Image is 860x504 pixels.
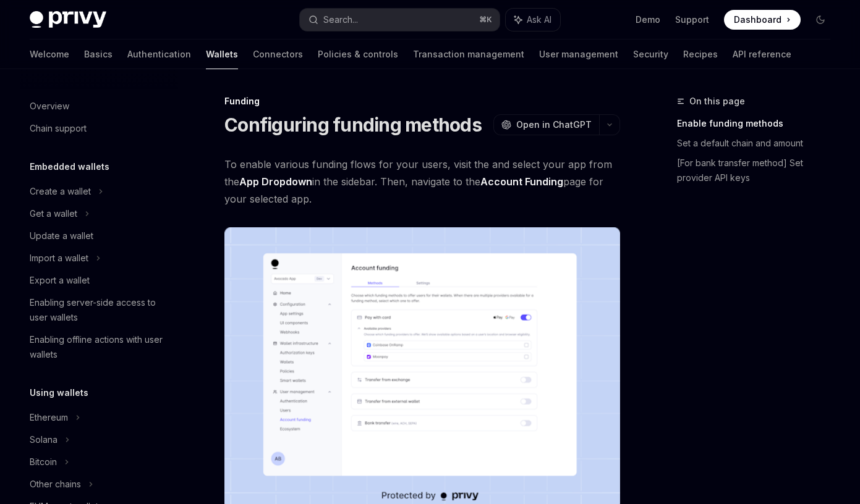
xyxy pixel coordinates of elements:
button: Open in ChatGPT [493,114,599,135]
span: ⌘ K [479,15,492,25]
a: Policies & controls [318,40,398,69]
span: To enable various funding flows for your users, visit the and select your app from the in the sid... [224,156,620,208]
div: Update a wallet [30,229,93,243]
span: Dashboard [734,14,781,26]
a: Set a default chain and amount [677,133,840,153]
h1: Configuring funding methods [224,114,482,136]
a: Chain support [20,117,178,140]
div: Export a wallet [30,273,90,288]
button: Ask AI [506,9,560,31]
a: Wallets [206,40,238,69]
a: Transaction management [413,40,524,69]
img: dark logo [30,11,106,28]
a: Demo [636,14,660,26]
a: User management [539,40,618,69]
a: Overview [20,95,178,117]
div: Overview [30,99,69,114]
a: Export a wallet [20,269,178,292]
div: Import a wallet [30,251,88,266]
a: Recipes [683,40,718,69]
h5: Using wallets [30,385,88,400]
div: Solana [30,432,57,447]
div: Enabling server-side access to user wallets [30,295,171,325]
a: Enabling server-side access to user wallets [20,292,178,329]
a: Update a wallet [20,225,178,247]
div: Search... [323,12,358,27]
a: Basics [84,40,113,69]
a: Account Funding [480,175,563,188]
div: Other chains [30,477,81,492]
a: Security [633,40,668,69]
div: Get a wallet [30,206,77,221]
a: Enable funding methods [677,114,840,133]
a: API reference [733,40,791,69]
button: Toggle dark mode [811,10,830,30]
h5: Embedded wallets [30,159,109,174]
div: Funding [224,95,620,107]
a: Enabling offline actions with user wallets [20,329,178,366]
button: Search...⌘K [300,9,500,31]
span: On this page [689,94,745,109]
a: Support [675,14,709,26]
a: Connectors [253,40,303,69]
div: Ethereum [30,410,68,425]
div: Bitcoin [30,455,57,469]
a: Authentication [127,40,191,69]
a: Dashboard [724,10,801,30]
strong: App Dropdown [239,175,312,188]
span: Open in ChatGPT [516,119,592,131]
div: Chain support [30,121,87,136]
div: Enabling offline actions with user wallets [30,332,171,362]
span: Ask AI [527,14,551,26]
a: [For bank transfer method] Set provider API keys [677,153,840,188]
div: Create a wallet [30,184,91,199]
a: Welcome [30,40,69,69]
